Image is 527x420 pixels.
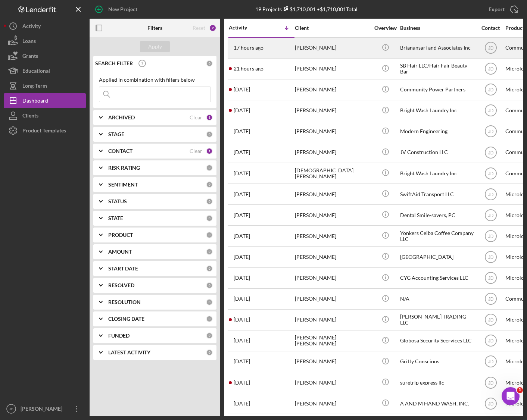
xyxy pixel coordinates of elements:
div: 0 [206,349,213,356]
time: 2025-07-01 22:25 [234,317,250,323]
text: JD [488,192,493,197]
b: Filters [147,25,162,31]
div: A AND M HAND WASH, INC. [400,394,475,413]
div: Client [295,25,369,31]
b: PRODUCT [108,232,133,238]
time: 2025-05-26 16:22 [234,358,250,364]
time: 2025-08-29 03:01 [234,149,250,155]
text: JD [488,108,493,113]
span: 1 [517,387,523,393]
iframe: Intercom live chat [502,387,520,405]
a: Activity [4,19,86,34]
time: 2025-09-16 18:42 [234,87,250,93]
button: Loans [4,34,86,48]
div: 0 [206,198,213,205]
time: 2025-05-16 18:22 [234,380,250,386]
div: CYG Accounting Services LLC [400,268,475,288]
div: Clear [190,148,202,154]
div: 0 [206,282,213,289]
div: [PERSON_NAME] [295,226,369,246]
time: 2025-07-08 17:19 [234,254,250,260]
time: 2025-07-07 22:57 [234,275,250,281]
div: JV Construction LLC [400,142,475,162]
text: JD [9,407,13,411]
div: Clients [22,108,38,125]
button: Export [481,2,523,17]
div: [PERSON_NAME] [295,59,369,79]
div: 0 [206,164,213,171]
div: Reset [193,25,205,31]
div: Grants [22,48,38,65]
a: Dashboard [4,93,86,108]
text: JD [488,380,493,385]
button: Clients [4,108,86,123]
text: JD [488,87,493,93]
b: RESOLUTION [108,299,141,305]
time: 2025-09-08 10:33 [234,107,250,113]
div: [PERSON_NAME] [295,289,369,309]
time: 2025-10-08 16:04 [234,66,263,72]
b: ARCHIVED [108,115,135,120]
div: Activity [229,25,262,31]
div: 1 [206,148,213,154]
div: SB Hair LLC/Hair Fair Beauty Bar [400,59,475,79]
text: JD [488,276,493,281]
div: Bright Wash Laundry Inc [400,163,475,183]
div: Apply [148,41,162,52]
text: JD [488,359,493,364]
div: Brianansari and Associates Inc [400,38,475,58]
b: STATE [108,215,123,221]
div: 0 [206,232,213,238]
div: Contact [477,25,505,31]
b: AMOUNT [108,249,132,255]
text: JD [488,150,493,155]
button: JD[PERSON_NAME] [4,401,86,416]
text: JD [488,213,493,218]
text: JD [488,338,493,344]
div: [PERSON_NAME] [295,247,369,267]
div: N/A [400,289,475,309]
text: JD [488,233,493,239]
div: Globosa Security Seervices LLC [400,331,475,351]
time: 2025-08-17 22:46 [234,233,250,239]
text: JD [488,171,493,176]
div: Loans [22,34,36,50]
div: Long-Term [22,78,47,95]
div: [PERSON_NAME] [295,373,369,392]
div: Dental Smile-savers, PC [400,205,475,225]
div: Bright Wash Laundry Inc [400,101,475,120]
b: START DATE [108,266,138,272]
b: LATEST ACTIVITY [108,350,150,355]
div: 0 [206,332,213,339]
div: 0 [206,181,213,188]
div: suretrip express llc [400,373,475,392]
b: SENTIMENT [108,182,138,188]
div: Dashboard [22,93,48,110]
div: 1 [206,114,213,121]
div: [PERSON_NAME] [295,101,369,120]
div: Overview [371,25,399,31]
div: [PERSON_NAME] [295,142,369,162]
button: Grants [4,48,86,63]
div: [PERSON_NAME] [295,310,369,330]
div: [PERSON_NAME] [295,38,369,58]
div: Business [400,25,475,31]
time: 2025-08-26 15:45 [234,170,250,176]
time: 2025-10-08 20:22 [234,45,263,51]
time: 2025-09-04 13:20 [234,128,250,134]
div: [PERSON_NAME] [295,352,369,372]
div: Yonkers Ceiba Coffee Company LLC [400,226,475,246]
div: Product Templates [22,123,66,140]
div: SwiftAid Transport LLC [400,184,475,204]
div: 0 [206,316,213,322]
text: JD [488,255,493,260]
div: $1,710,001 [282,6,316,12]
b: RISK RATING [108,165,140,171]
div: Educational [22,63,50,80]
b: STAGE [108,131,124,137]
div: Activity [22,19,41,35]
b: CLOSING DATE [108,316,144,322]
div: [PERSON_NAME] [295,122,369,141]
